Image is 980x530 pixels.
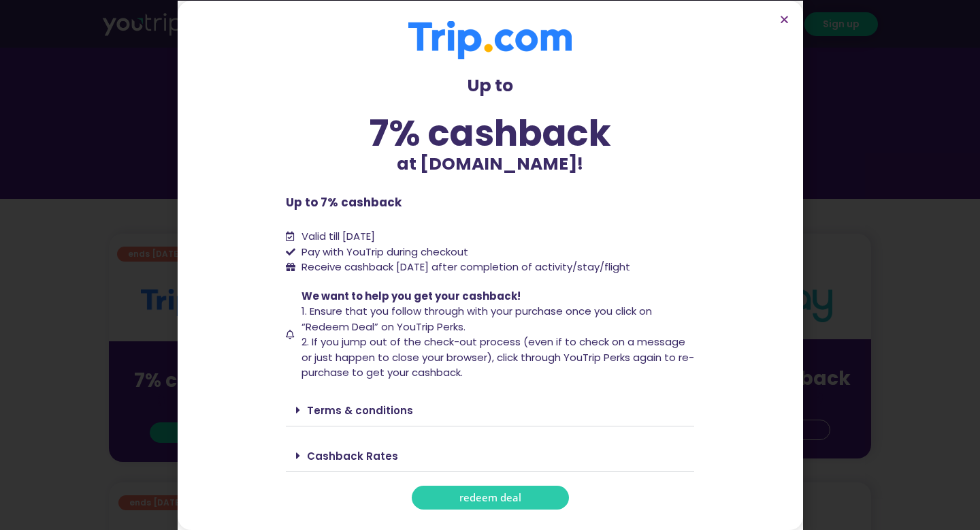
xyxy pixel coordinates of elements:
span: Valid till [DATE] [301,229,375,243]
span: Pay with YouTrip during checkout [298,245,468,260]
p: at [DOMAIN_NAME]! [286,151,694,177]
a: Close [779,14,789,25]
span: 1. Ensure that you follow through with your purchase once you click on “Redeem Deal” on YouTrip P... [301,304,652,334]
span: 2. If you jump out of the check-out process (even if to check on a message or just happen to clos... [301,334,694,379]
a: Terms & conditions [307,403,413,418]
div: 7% cashback [286,115,694,151]
span: We want to help you get your cashback! [301,289,521,303]
div: Terms & conditions [286,394,694,426]
span: redeem deal [459,493,521,503]
a: redeem deal [412,486,569,510]
div: Cashback Rates [286,440,694,472]
p: Up to [286,73,694,99]
span: Receive cashback [DATE] after completion of activity/stay/flight [301,260,630,274]
a: Cashback Rates [307,449,398,463]
b: Up to 7% cashback [286,194,402,211]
